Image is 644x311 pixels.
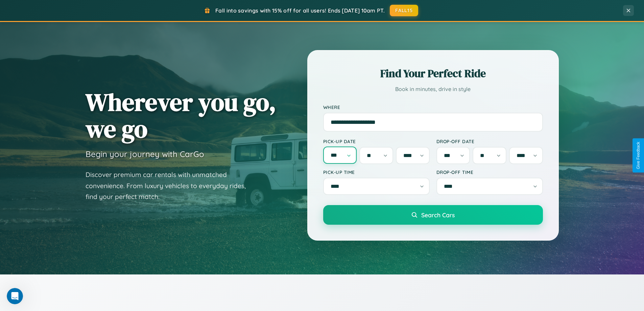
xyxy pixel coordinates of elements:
[86,169,255,202] p: Discover premium car rentals with unmatched convenience. From luxury vehicles to everyday rides, ...
[436,138,543,144] label: Drop-off Date
[636,142,641,169] div: Give Feedback
[323,138,430,144] label: Pick-up Date
[86,149,204,159] h3: Begin your journey with CarGo
[7,288,23,304] iframe: Intercom live chat
[323,169,430,175] label: Pick-up Time
[323,84,543,94] p: Book in minutes, drive in style
[323,66,543,81] h2: Find Your Perfect Ride
[215,7,385,14] span: Fall into savings with 15% off for all users! Ends [DATE] 10am PT.
[323,205,543,225] button: Search Cars
[86,89,276,142] h1: Wherever you go, we go
[436,169,543,175] label: Drop-off Time
[323,104,543,110] label: Where
[390,5,418,16] button: FALL15
[421,211,455,219] span: Search Cars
